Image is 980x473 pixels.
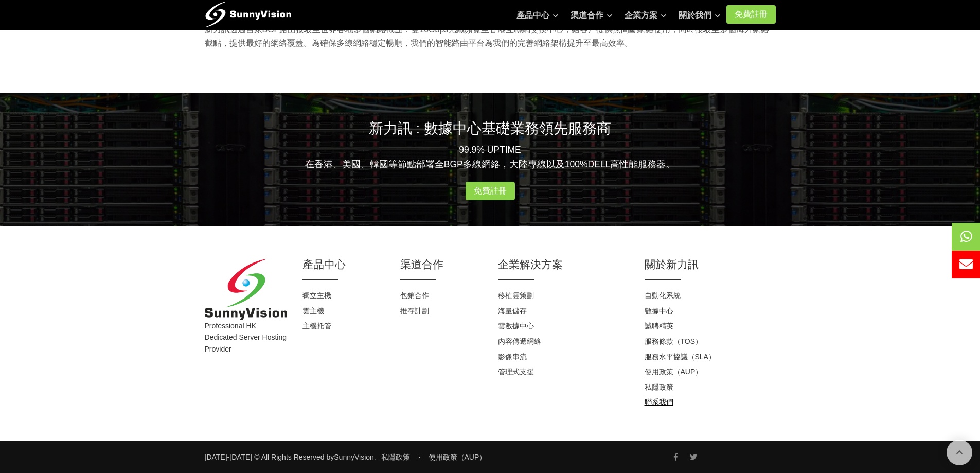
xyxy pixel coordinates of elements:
[205,118,776,138] h2: 新力訊 : 數據中心基礎業務領先服務商
[645,398,673,406] a: 聯系我們
[645,383,673,391] a: 私隱政策
[205,23,776,49] p: 新力訊透過自家BGP路由接駁至世界各地多個網絡截點：雙10Gbps光纖頻寛至香港互聯網交換中心，給客戶提供無間斷網絡使用；同時接駁至多個海外網絡截點，提供最好的網絡覆蓋。為確保多線網絡穩定暢順，...
[334,453,374,461] a: SunnyVision
[466,182,515,200] a: 免費註冊
[416,453,423,461] span: ・
[625,5,666,26] a: 企業方案
[498,257,629,272] h2: 企業解決方案
[498,337,541,345] a: 內容傳遞網絡
[205,451,376,463] small: [DATE]-[DATE] © All Rights Reserved by .
[645,291,681,300] a: 自動化系統
[400,307,429,315] a: 推存計劃
[400,257,483,272] h2: 渠道合作
[302,307,324,315] a: 雲主機
[645,307,673,315] a: 數據中心
[302,322,331,330] a: 主機托管
[205,143,776,171] p: 99.9% UPTIME 在香港、美國、韓國等節點部署全BGP多線網絡，大陸專線以及100%DELL高性能服務器。
[302,291,331,300] a: 獨立主機
[498,322,534,330] a: 雲數據中心
[516,5,558,26] a: 產品中心
[645,322,673,330] a: 誠聘精英
[498,291,534,300] a: 移植雲策劃
[400,291,429,300] a: 包銷合作
[571,5,612,26] a: 渠道合作
[679,5,720,26] a: 關於我們
[498,353,527,361] a: 影像串流
[302,257,385,272] h2: 產品中心
[645,353,716,361] a: 服務水平協議（SLA）
[645,337,703,345] a: 服務條款（TOS）
[498,307,527,315] a: 海量儲存
[645,257,776,272] h2: 關於新力訊
[726,5,776,24] a: 免費註冊
[498,367,534,376] a: 管理式支援
[645,367,703,376] a: 使用政策（AUP）
[381,453,410,461] a: 私隱政策
[197,259,295,410] div: Professional HK Dedicated Server Hosting Provider
[205,259,287,320] img: SunnyVision Limited
[429,453,487,461] a: 使用政策（AUP）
